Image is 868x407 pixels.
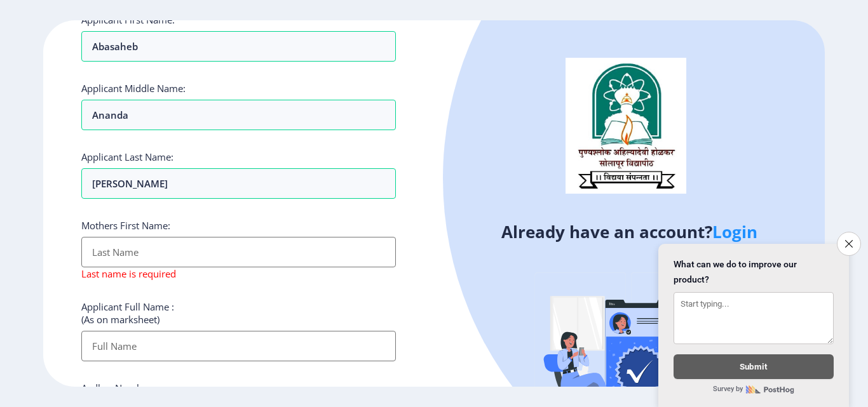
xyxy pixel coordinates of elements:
label: Applicant Last Name: [81,150,173,163]
span: Last name is required [81,267,176,280]
label: Applicant Full Name : (As on marksheet) [81,300,174,326]
h4: Already have an account? [444,222,815,242]
input: First Name [81,31,396,62]
input: Last Name [81,168,396,199]
input: First Name [81,100,396,130]
label: Mothers First Name: [81,219,170,232]
input: Last Name [81,237,396,267]
input: Full Name [81,331,396,361]
a: Login [712,220,757,243]
img: logo [566,58,686,194]
label: Applicant Middle Name: [81,82,186,95]
label: Applicant First Name: [81,13,175,26]
label: Aadhar Number : [81,382,156,394]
